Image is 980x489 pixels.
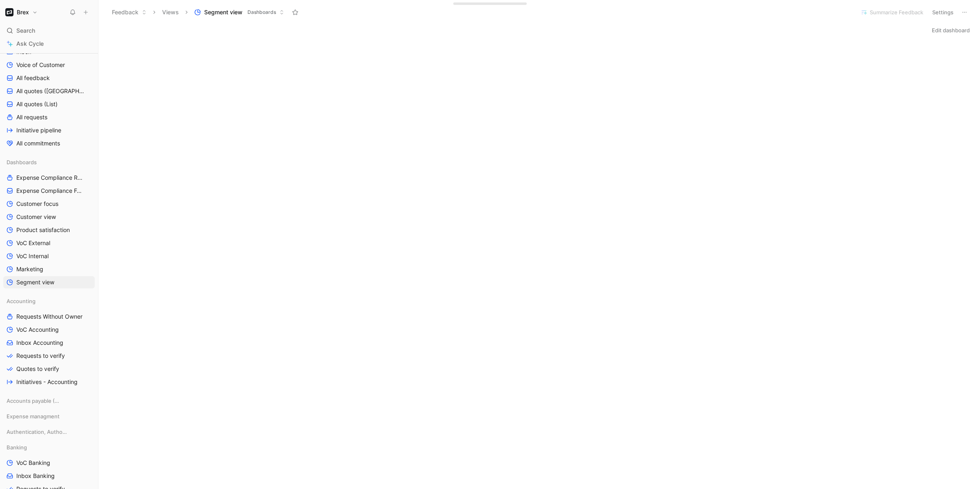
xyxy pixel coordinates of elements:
span: Initiative pipeline [16,126,61,134]
span: Accounts payable (AP) [7,397,61,405]
button: Views [158,6,183,18]
div: Accounts payable (AP) [3,395,95,407]
div: Main sectionInboxVoice of CustomerAll feedbackAll quotes ([GEOGRAPHIC_DATA])All quotes (List)All ... [3,30,95,150]
span: VoC Accounting [16,326,59,334]
a: Customer view [3,211,95,223]
div: Accounts payable (AP) [3,395,95,409]
a: Quotes to verify [3,363,95,375]
a: All feedback [3,72,95,84]
span: Authentication, Authorization & Auditing [7,428,68,436]
img: Brex [5,8,13,16]
span: Dashboards [247,8,276,16]
span: Voice of Customer [16,61,65,69]
a: All quotes (List) [3,98,95,110]
a: Marketing [3,263,95,275]
span: Segment view [204,8,243,16]
span: Segment view [16,278,54,286]
button: Feedback [108,6,150,18]
span: Inbox Banking [16,472,55,480]
span: Quotes to verify [16,365,59,373]
span: Expense Compliance Feedback [16,187,85,195]
h1: Brex [17,9,29,16]
a: Segment view [3,276,95,288]
a: All commitments [3,137,95,150]
a: All quotes ([GEOGRAPHIC_DATA]) [3,85,95,97]
div: Search [3,25,95,37]
span: Expense Compliance Requests [16,174,85,182]
a: Initiatives - Accounting [3,376,95,388]
span: Banking [7,443,27,451]
a: Voice of Customer [3,59,95,71]
a: Requests to verify [3,350,95,362]
a: All requests [3,111,95,123]
a: Ask Cycle [3,38,95,50]
a: Expense Compliance Requests [3,172,95,184]
a: Initiative pipeline [3,124,95,136]
a: VoC Internal [3,250,95,262]
div: Accounting [3,295,95,307]
button: Summarize Feedback [857,7,927,18]
span: All commitments [16,139,60,147]
span: All feedback [16,74,50,82]
div: Authentication, Authorization & Auditing [3,426,95,440]
a: Product satisfaction [3,224,95,236]
span: Customer focus [16,200,58,208]
span: VoC External [16,239,50,247]
div: Dashboards [3,156,95,168]
div: Banking [3,441,95,453]
div: DashboardsExpense Compliance RequestsExpense Compliance FeedbackCustomer focusCustomer viewProduc... [3,156,95,288]
span: Initiatives - Accounting [16,378,78,386]
div: Authentication, Authorization & Auditing [3,426,95,438]
span: Customer view [16,213,56,221]
a: Customer focus [3,198,95,210]
span: Marketing [16,265,43,273]
span: VoC Banking [16,459,50,467]
button: Edit dashboard [928,25,973,36]
button: BrexBrex [3,7,40,18]
span: All quotes (List) [16,100,58,108]
span: Requests to verify [16,352,65,360]
a: Requests Without Owner [3,310,95,323]
span: Product satisfaction [16,226,70,234]
a: VoC Banking [3,457,95,469]
span: All quotes ([GEOGRAPHIC_DATA]) [16,87,85,95]
span: All requests [16,113,47,121]
div: Expense managment [3,410,95,422]
span: VoC Internal [16,252,49,260]
span: Requests Without Owner [16,313,82,321]
span: Ask Cycle [16,39,44,49]
button: Settings [929,7,957,18]
div: Expense managment [3,410,95,425]
a: VoC External [3,237,95,249]
div: AccountingRequests Without OwnerVoC AccountingInbox AccountingRequests to verifyQuotes to verifyI... [3,295,95,388]
span: Dashboards [7,158,37,166]
a: Inbox Banking [3,470,95,482]
span: Inbox Accounting [16,339,63,347]
a: Inbox Accounting [3,337,95,349]
span: Search [16,26,35,36]
button: Segment viewDashboards [191,6,288,18]
a: VoC Accounting [3,324,95,336]
span: Accounting [7,297,36,305]
span: Expense managment [7,412,60,420]
a: Expense Compliance Feedback [3,185,95,197]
